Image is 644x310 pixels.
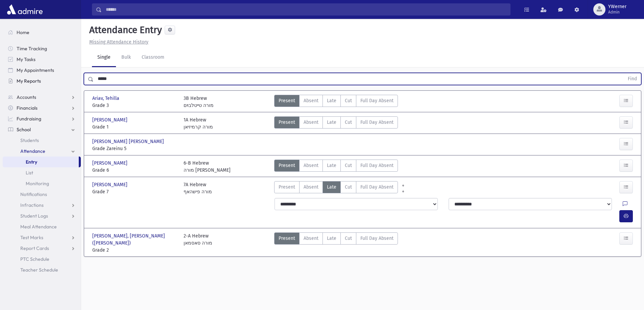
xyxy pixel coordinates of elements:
span: My Appointments [17,67,54,73]
span: Test Marks [20,234,43,241]
span: Grade 7 [92,188,177,195]
a: Fundraising [3,113,81,124]
span: Absent [304,119,318,126]
a: Monitoring [3,178,81,189]
div: AttTypes [274,95,398,109]
a: My Reports [3,76,81,86]
a: Notifications [3,189,81,200]
span: [PERSON_NAME], [PERSON_NAME] ([PERSON_NAME]) [92,232,177,247]
div: AttTypes [274,116,398,131]
span: Cut [345,162,352,169]
a: Entry [3,157,79,167]
span: Present [279,235,295,242]
span: Time Tracking [17,46,47,52]
a: Attendance [3,146,81,157]
span: School [17,126,31,133]
a: My Tasks [3,54,81,65]
span: Late [327,119,336,126]
span: Students [20,137,39,143]
span: Monitoring [26,180,49,187]
span: My Tasks [17,56,35,62]
span: Attendance [20,148,45,154]
span: PTC Schedule [20,256,49,262]
span: Grade 1 [92,123,177,131]
h5: Attendance Entry [87,24,162,36]
div: 1A Hebrew מורה קרמיזיאן [184,116,213,131]
span: YWerner [608,4,626,9]
div: AttTypes [274,181,398,195]
div: 2-A Hebrew מורה סאסמאן [184,232,212,254]
span: Present [279,184,295,191]
a: List [3,167,81,178]
span: Report Cards [20,245,49,251]
div: AttTypes [274,160,398,174]
span: Entry [26,159,37,165]
a: My Appointments [3,65,81,76]
span: Infractions [20,202,44,208]
span: [PERSON_NAME] [92,160,129,167]
span: Ariav, Tehilla [92,95,121,102]
span: Full Day Absent [360,235,393,242]
a: Bulk [116,48,136,67]
div: AttTypes [274,232,398,254]
span: Full Day Absent [360,119,393,126]
span: Full Day Absent [360,97,393,104]
span: [PERSON_NAME] [92,116,129,123]
span: Present [279,119,295,126]
span: My Reports [17,78,41,84]
span: Grade 3 [92,102,177,109]
span: Absent [304,162,318,169]
u: Missing Attendance History [89,39,148,45]
span: [PERSON_NAME] [92,181,129,188]
div: 7A Hebrew מורה פישהאף [184,181,212,195]
span: Absent [304,184,318,191]
span: Grade 6 [92,167,177,174]
span: Late [327,235,336,242]
button: Find [624,73,641,85]
span: List [26,170,33,176]
a: Student Logs [3,210,81,221]
span: Full Day Absent [360,162,393,169]
a: Students [3,135,81,146]
a: Classroom [136,48,170,67]
a: Home [3,27,81,38]
a: Missing Attendance History [87,39,148,45]
span: Teacher Schedule [20,267,58,273]
span: Cut [345,235,352,242]
a: PTC Schedule [3,254,81,264]
span: [PERSON_NAME] [PERSON_NAME] [92,138,165,145]
span: Meal Attendance [20,224,57,230]
span: Late [327,162,336,169]
span: Cut [345,119,352,126]
span: Grade Zareinu 5 [92,145,177,152]
span: Grade 2 [92,247,177,254]
span: Present [279,162,295,169]
span: Late [327,97,336,104]
a: Teacher Schedule [3,264,81,275]
a: Time Tracking [3,43,81,54]
a: Single [92,48,116,67]
span: Accounts [17,94,36,100]
img: AdmirePro [5,3,44,16]
span: Absent [304,97,318,104]
a: Accounts [3,92,81,103]
div: 3B Hebrew מורה טײטלבױם [184,95,214,109]
div: 6-B Hebrew מורה [PERSON_NAME] [184,160,231,174]
span: Admin [608,9,626,15]
span: Full Day Absent [360,184,393,191]
span: Fundraising [17,116,41,122]
a: Infractions [3,200,81,210]
a: School [3,124,81,135]
span: Home [17,29,29,35]
span: Absent [304,235,318,242]
span: Cut [345,97,352,104]
span: Late [327,184,336,191]
a: Report Cards [3,243,81,254]
a: Test Marks [3,232,81,243]
span: Notifications [20,191,47,197]
a: Meal Attendance [3,221,81,232]
span: Financials [17,105,38,111]
a: Financials [3,103,81,113]
span: Cut [345,184,352,191]
span: Present [279,97,295,104]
